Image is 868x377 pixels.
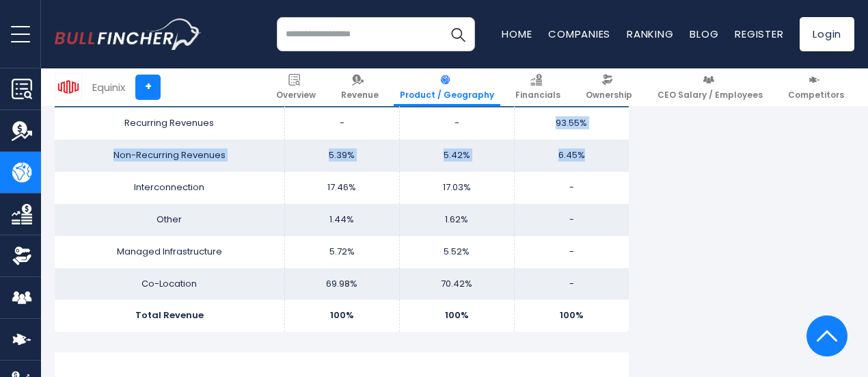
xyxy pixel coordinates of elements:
a: Revenue [335,68,385,106]
td: - [284,107,399,140]
a: Blog [690,27,718,41]
td: - [514,236,629,268]
td: - [399,107,514,140]
img: bullfincher logo [55,18,202,50]
a: Ranking [627,27,673,41]
td: 6.45% [514,140,629,172]
td: 1.44% [284,204,399,236]
a: Companies [548,27,610,41]
img: EQIX logo [55,74,81,100]
td: 100% [399,300,514,332]
div: Equinix [92,79,125,95]
a: CEO Salary / Employees [651,68,769,106]
a: Go to homepage [55,18,202,50]
td: - [514,172,629,204]
span: Revenue [341,90,379,101]
td: 17.46% [284,172,399,204]
td: Interconnection [55,172,284,204]
span: CEO Salary / Employees [657,90,763,101]
button: Search [441,17,475,51]
td: Co-Location [55,268,284,300]
span: Ownership [586,90,632,101]
td: 100% [514,300,629,332]
td: 17.03% [399,172,514,204]
td: 100% [284,300,399,332]
td: 5.39% [284,140,399,172]
td: Non-Recurring Revenues [55,140,284,172]
img: Ownership [12,246,32,266]
a: Login [800,17,854,51]
td: 5.42% [399,140,514,172]
td: 70.42% [399,268,514,300]
td: - [514,204,629,236]
td: 1.62% [399,204,514,236]
span: Financials [515,90,560,101]
td: Recurring Revenues [55,107,284,140]
a: Home [502,27,532,41]
a: Overview [270,68,322,106]
td: 69.98% [284,268,399,300]
td: - [514,268,629,300]
a: Financials [509,68,567,106]
td: 93.55% [514,107,629,140]
span: Product / Geography [400,90,494,101]
td: 5.72% [284,236,399,268]
td: Total Revenue [55,300,284,332]
a: + [135,75,161,100]
a: Product / Geography [394,68,500,106]
td: 5.52% [399,236,514,268]
span: Competitors [788,90,844,101]
span: Overview [276,90,316,101]
td: Other [55,204,284,236]
a: Ownership [580,68,638,106]
a: Register [735,27,783,41]
a: Competitors [782,68,850,106]
td: Managed Infrastructure [55,236,284,268]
